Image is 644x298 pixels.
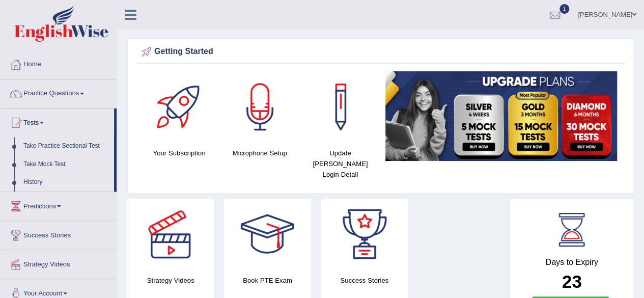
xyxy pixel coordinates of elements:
[562,272,582,291] b: 23
[19,137,114,155] a: Take Practice Sectional Test
[1,109,114,134] a: Tests
[1,192,117,218] a: Predictions
[1,79,117,105] a: Practice Questions
[19,173,114,192] a: History
[224,275,311,286] h4: Book PTE Exam
[139,44,622,60] div: Getting Started
[225,148,295,158] h4: Microphone Setup
[321,275,408,286] h4: Success Stories
[127,275,214,286] h4: Strategy Videos
[305,148,375,180] h4: Update [PERSON_NAME] Login Detail
[521,258,622,267] h4: Days to Expiry
[19,155,114,174] a: Take Mock Test
[1,250,117,276] a: Strategy Videos
[1,50,117,76] a: Home
[144,148,214,158] h4: Your Subscription
[385,71,617,161] img: small5.jpg
[559,4,570,14] span: 1
[1,221,117,247] a: Success Stories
